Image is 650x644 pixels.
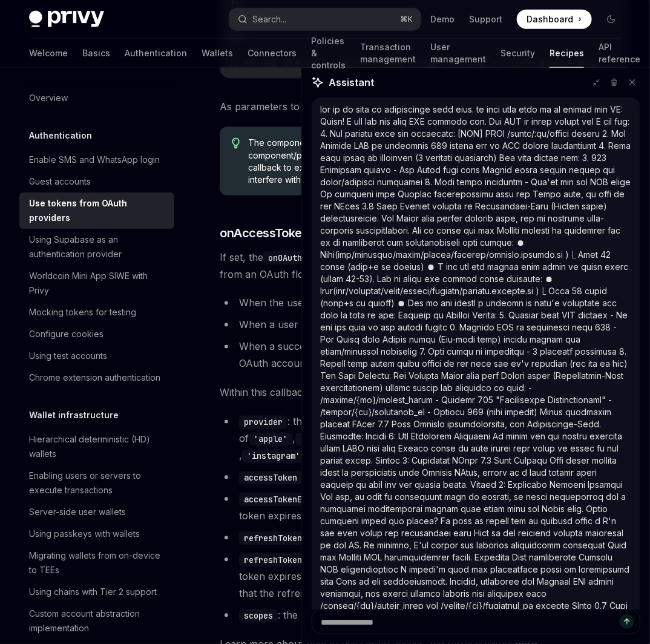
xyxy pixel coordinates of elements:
a: Migrating wallets from on-device to TEEs [19,545,174,581]
a: Enable SMS and WhatsApp login [19,149,174,171]
a: Wallets [202,39,233,68]
li: When the user logs in via an OAuth/social login method, [220,295,628,312]
a: Using test accounts [19,345,174,367]
div: Chrome extension authentication [29,370,160,385]
a: User management [430,39,486,68]
code: 'instagram' [242,450,305,463]
li: : the OAuth provider, is one of , , , , , , , , and . [220,413,628,464]
a: Policies & controls [311,39,346,68]
a: Recipes [550,39,584,68]
div: Custom account abstraction implementation [29,606,167,636]
code: accessTokenExpiresInSeconds [239,493,379,507]
h5: Authentication [29,128,92,143]
a: Welcome [29,39,68,68]
a: Connectors [248,39,297,68]
div: Guest accounts [29,174,91,189]
a: Use tokens from OAuth providers [19,192,174,229]
a: Using chains with Tier 2 support [19,581,174,603]
div: Configure cookies [29,327,103,341]
code: refreshToken [239,532,307,545]
div: Using chains with Tier 2 support [29,585,157,599]
div: Server-side user wallets [29,505,126,519]
li: When a user links a new OAuth account to their user account, [220,317,628,333]
code: 'discord' [295,433,349,446]
a: Basics [82,39,110,68]
svg: Tip [232,138,240,149]
h5: Wallet infrastructure [29,408,119,422]
span: If set, the callback will execute after a user returns to the application from an OAuth flow auth... [220,249,628,283]
code: refreshTokenExpiresInSeconds [239,554,384,567]
code: 'apple' [249,433,292,446]
li: : the number of seconds until the OAuth access token expires [220,491,628,525]
li: : the OAuth access token [220,469,628,486]
a: Dashboard [517,10,592,29]
span: onAccessTokenGranted [220,225,354,241]
a: Server-side user wallets [19,501,174,523]
div: Hierarchical deterministic (HD) wallets [29,432,167,461]
li: : the OAuth refresh token [220,530,628,547]
button: Search...⌘K [229,8,420,30]
div: Enable SMS and WhatsApp login [29,153,160,167]
a: Mocking tokens for testing [19,301,174,323]
div: Overview [29,91,68,105]
div: Using passkeys with wallets [29,527,140,541]
div: Worldcoin Mini App SIWE with Privy [29,269,167,298]
li: When a successful call is invoked, and the user authorizes an existing OAuth account. [220,338,628,372]
code: provider [239,416,287,429]
a: Worldcoin Mini App SIWE with Privy [19,265,174,301]
a: Configure cookies [19,323,174,345]
span: ⌘ K [401,15,413,24]
a: Enabling users or servers to execute transactions [19,465,174,501]
a: Using Supabase as an authentication provider [19,229,174,265]
div: Search... [252,12,286,27]
div: Use tokens from OAuth providers [29,196,167,225]
a: API reference [599,39,640,68]
a: Support [469,13,502,25]
a: Using passkeys with wallets [19,523,174,545]
div: Mocking tokens for testing [29,305,136,320]
span: Dashboard [527,13,573,25]
li: : the number of seconds until the OAuth refresh token expires. If the refresh token is present an... [220,551,628,602]
span: As parameters to , you may include an callback. [220,98,628,115]
a: Chrome extension authentication [19,367,174,389]
code: onOAuthTokenGrant [263,251,355,264]
a: Demo [430,13,455,25]
a: Overview [19,87,174,109]
a: Hierarchical deterministic (HD) wallets [19,429,174,465]
div: Enabling users or servers to execute transactions [29,468,167,498]
a: Guest accounts [19,171,174,192]
div: Using test accounts [29,349,107,363]
span: Within this callback, you can access: [220,384,628,401]
span: Assistant [329,75,374,90]
a: Security [501,39,535,68]
div: Migrating wallets from on-device to TEEs [29,548,167,577]
code: accessToken [239,471,302,485]
span: The component where the hook is invoked be mounted on the component/page the user returns to afte... [249,137,617,186]
a: Authentication [125,39,187,68]
a: Transaction management [360,39,416,68]
a: Custom account abstraction implementation [19,603,174,639]
div: Using Supabase as an authentication provider [29,232,167,261]
button: Toggle dark mode [602,10,621,29]
img: dark logo [29,11,104,28]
